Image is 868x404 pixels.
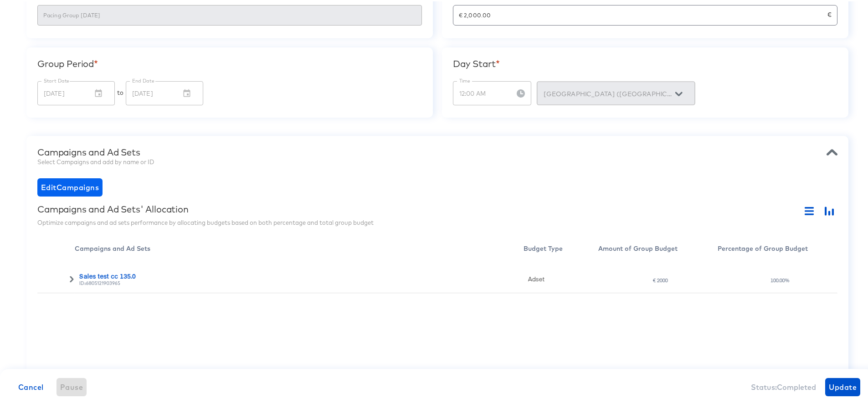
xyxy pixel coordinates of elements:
div: Campaigns and Ad Sets [37,145,837,156]
span: Edit Campaigns [41,180,99,192]
div: Sales test cc 135.0 [79,270,524,279]
div: Amount of Group Budget [598,238,718,260]
div: Percentage of Group Budget [718,238,837,260]
button: EditCampaigns [37,177,103,195]
span: Update [829,379,857,392]
div: Group Period [37,57,422,68]
div: 100.00% [770,276,790,282]
button: Update [825,377,860,395]
div: Select Campaigns and add by name or ID [37,156,837,165]
div: Budget Type [524,238,598,260]
div: Campaigns and Ad Sets' Allocation [37,202,189,217]
div: Optimize campaigns and ad sets performance by allocating budgets based on both percentage and tot... [37,217,837,226]
div: to [117,80,123,103]
div: Adset [524,260,598,292]
div: € [453,4,837,24]
div: Status: Completed [751,381,816,390]
button: Cancel [15,377,47,395]
div: ID: 6805121903965 [79,279,524,285]
input: Enter Group Budget [453,0,827,20]
span: Toggle Row Expanded [68,275,75,281]
div: Toggle SortBy [524,238,598,260]
div: Toggle SortBy [75,238,524,260]
span: Cancel [18,379,44,392]
div: Day Start [453,57,837,68]
div: € 2000 [652,276,668,282]
div: Campaigns and Ad Sets [75,238,524,260]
